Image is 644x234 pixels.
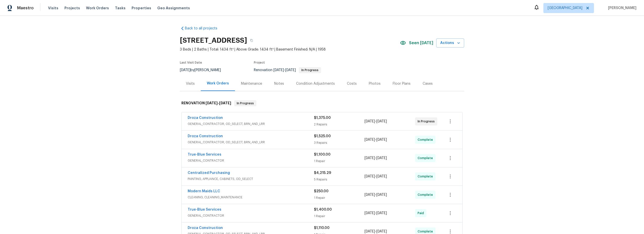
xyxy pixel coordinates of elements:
[548,6,582,11] span: [GEOGRAPHIC_DATA]
[180,47,400,52] span: 3 Beds | 2 Baths | Total: 1434 ft² | Above Grade: 1434 ft² | Basement Finished: N/A | 1958
[314,122,365,127] div: 2 Repairs
[314,195,365,200] div: 1 Repair
[64,6,80,11] span: Projects
[188,226,223,230] a: Droza Construction
[188,213,314,218] span: GENERAL_CONTRACTOR
[180,95,464,111] div: RENOVATION [DATE]-[DATE]In Progress
[314,214,365,219] div: 1 Repair
[418,137,435,142] span: Complete
[188,195,314,200] span: CLEANING, CLEANING_MAINTENANCE
[235,101,256,106] span: In Progress
[314,226,330,230] span: $1,110.00
[418,229,435,234] span: Complete
[365,175,375,178] span: [DATE]
[188,121,314,126] span: GENERAL_CONTRACTOR, OD_SELECT, BRN_AND_LRR
[86,6,109,11] span: Work Orders
[206,101,231,105] span: -
[247,36,256,45] button: Copy Address
[181,100,231,106] h6: RENOVATION
[314,177,365,182] div: 5 Repairs
[418,192,435,197] span: Complete
[314,134,331,138] span: $1,525.00
[365,120,375,123] span: [DATE]
[254,68,321,72] span: Renovation
[365,193,375,197] span: [DATE]
[188,176,314,181] span: PAINTING, APPLIANCE, CABINETS, OD_SELECT
[314,171,331,175] span: $4,215.29
[365,138,375,142] span: [DATE]
[376,138,387,142] span: [DATE]
[188,140,314,145] span: GENERAL_CONTRACTOR, OD_SELECT, BRN_AND_LRR
[115,6,126,10] span: Tasks
[296,81,335,86] div: Condition Adjustments
[241,81,262,86] div: Maintenance
[219,101,231,105] span: [DATE]
[314,208,332,211] span: $1,400.00
[376,211,387,215] span: [DATE]
[132,6,151,11] span: Properties
[606,6,636,11] span: [PERSON_NAME]
[285,68,296,72] span: [DATE]
[188,158,314,163] span: GENERAL_CONTRACTOR
[314,116,331,120] span: $1,375.00
[157,6,190,11] span: Geo Assignments
[347,81,357,86] div: Costs
[365,192,387,197] span: -
[180,67,227,73] div: by [PERSON_NAME]
[418,156,435,161] span: Complete
[48,6,58,11] span: Visits
[365,230,375,233] span: [DATE]
[254,61,265,64] span: Project
[180,26,228,31] a: Back to all projects
[188,116,223,120] a: Droza Construction
[365,211,387,216] span: -
[393,81,411,86] div: Floor Plans
[273,68,284,72] span: [DATE]
[273,68,296,72] span: -
[180,38,247,43] h2: [STREET_ADDRESS]
[365,174,387,179] span: -
[188,134,223,138] a: Droza Construction
[207,81,229,86] div: Work Orders
[314,153,331,156] span: $1,100.00
[365,211,375,215] span: [DATE]
[376,156,387,160] span: [DATE]
[299,69,320,72] span: In Progress
[365,156,387,161] span: -
[274,81,284,86] div: Notes
[365,137,387,142] span: -
[206,101,218,105] span: [DATE]
[376,193,387,197] span: [DATE]
[188,171,230,175] a: Centralized Purchasing
[186,81,195,86] div: Visits
[314,159,365,164] div: 1 Repair
[314,190,329,193] span: $250.00
[423,81,433,86] div: Cases
[180,68,190,72] span: [DATE]
[17,6,34,11] span: Maestro
[376,120,387,123] span: [DATE]
[440,40,460,46] span: Actions
[376,230,387,233] span: [DATE]
[409,40,433,45] span: Seen [DATE]
[418,119,437,124] span: In Progress
[188,208,221,211] a: True-Blue Services
[365,229,387,234] span: -
[376,175,387,178] span: [DATE]
[365,156,375,160] span: [DATE]
[418,174,435,179] span: Complete
[365,119,387,124] span: -
[314,140,365,145] div: 3 Repairs
[188,190,220,193] a: Modern Maids LLC
[188,153,221,156] a: True-Blue Services
[180,61,202,64] span: Last Visit Date
[436,38,464,48] button: Actions
[418,211,426,216] span: Paid
[369,81,381,86] div: Photos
